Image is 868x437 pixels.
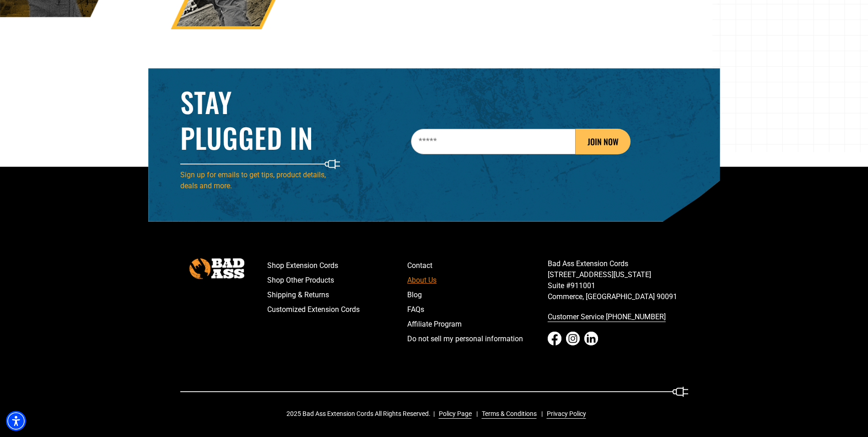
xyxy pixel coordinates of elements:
img: Bad Ass Extension Cords [189,258,244,279]
a: Shop Extension Cords [267,258,408,273]
button: JOIN NOW [576,129,631,154]
a: Shop Other Products [267,273,408,288]
a: FAQs [407,302,548,317]
a: Affiliate Program [407,317,548,332]
a: Blog [407,288,548,302]
p: Sign up for emails to get tips, product details, deals and more. [180,169,340,191]
a: Shipping & Returns [267,288,408,302]
p: Bad Ass Extension Cords [STREET_ADDRESS][US_STATE] Suite #911001 Commerce, [GEOGRAPHIC_DATA] 90091 [548,258,688,302]
a: Do not sell my personal information [407,332,548,346]
a: call 833-674-1699 [548,310,688,324]
a: Privacy Policy [543,409,586,419]
div: Accessibility Menu [6,411,26,431]
h2: Stay Plugged In [180,84,340,155]
a: Customized Extension Cords [267,302,408,317]
a: Policy Page [435,409,472,419]
a: Terms & Conditions [478,409,537,419]
a: About Us [407,273,548,288]
input: Email [411,129,576,154]
div: 2025 Bad Ass Extension Cords All Rights Reserved. [286,409,593,419]
a: Contact [407,258,548,273]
